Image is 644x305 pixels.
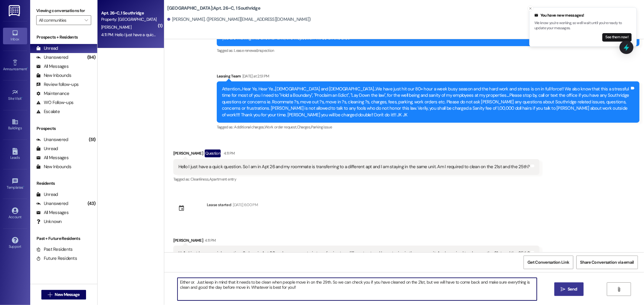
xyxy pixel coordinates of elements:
button: See them now! [602,33,632,42]
div: Prospects + Residents [30,34,97,40]
div: You have new messages! [534,12,632,18]
a: Support [3,235,27,251]
button: Close toast [527,5,533,11]
div: [PERSON_NAME]. ([PERSON_NAME][EMAIL_ADDRESS][DOMAIN_NAME]) [167,16,311,23]
span: Lease renewal , [234,48,258,53]
div: [DATE] 6:00 PM [231,202,258,208]
i:  [48,292,52,297]
img: ResiDesk Logo [9,5,21,16]
span: Apartment entry [209,177,236,182]
div: Past Residents [36,246,73,253]
a: Leads [3,146,27,162]
div: (51) [87,135,97,144]
div: Unanswered [36,137,68,143]
span: New Message [55,291,79,298]
div: WO Follow-ups [36,99,73,106]
span: Get Conversation Link [527,259,569,266]
div: New Inbounds [36,72,71,79]
i:  [85,18,88,23]
div: Unread [36,45,58,52]
div: Unread [36,146,58,152]
div: [DATE] at 2:51 PM [241,73,269,79]
span: • [22,96,23,100]
div: [PERSON_NAME] [173,149,540,159]
a: Site Visit • [3,87,27,103]
button: Get Conversation Link [524,256,573,269]
span: Share Conversation via email [580,259,634,266]
div: Apt. 26~C, 1 Southridge [101,10,157,16]
button: New Message [41,290,86,300]
div: 4:11 PM [222,150,235,156]
div: Prospects [30,125,97,132]
div: Future Residents [36,255,77,262]
div: Review follow-ups [36,81,78,88]
div: Hello I just have a quick question. So I am in Apt 26 and my roommate is transferring to a differ... [178,164,530,170]
i:  [561,287,565,292]
span: Send [568,286,577,292]
div: Hello I just have a quick question. So I am in Apt 26 and my roommate is transferring to a differ... [178,250,530,256]
div: All Messages [36,63,69,70]
div: Unanswered [36,54,68,61]
span: Charges , [297,124,311,130]
label: Viewing conversations for [36,6,91,15]
div: Residents [30,180,97,187]
button: Share Conversation via email [576,256,638,269]
div: All Messages [36,209,69,216]
span: Parking issue [311,124,332,130]
b: [GEOGRAPHIC_DATA]: Apt. 26~C, 1 Southridge [167,5,260,11]
span: [PERSON_NAME] [101,24,131,30]
div: Question [205,149,221,157]
div: Maintenance [36,90,69,97]
div: New Inbounds [36,164,71,170]
div: Property: [GEOGRAPHIC_DATA] [101,16,157,23]
div: Tagged as: [217,46,639,55]
div: Past + Future Residents [30,235,97,242]
textarea: Either or. Just keep in mind that it needs to be clean when people move in on the 29th. So we can... [178,278,537,300]
i:  [617,287,621,292]
span: Additional charges , [234,124,265,130]
div: Leasing Team [217,73,639,81]
div: Tagged as: [173,175,540,184]
div: [PERSON_NAME] [173,237,540,246]
div: (43) [86,199,97,208]
div: 4:11 PM: Hello I just have a quick question. So I am in Apt 26 and my roommate is transferring to... [101,32,436,37]
span: Inspection [257,48,274,53]
button: Send [554,282,584,296]
span: • [27,66,28,70]
div: All Messages [36,155,69,161]
span: • [23,184,24,189]
a: Inbox [3,28,27,44]
span: Cleanliness , [191,177,209,182]
div: Attention...Hear Ye, Hear Ye...[DEMOGRAPHIC_DATA] and [DEMOGRAPHIC_DATA]...We have just hit our 8... [222,86,630,118]
div: (94) [86,53,97,62]
a: Account [3,206,27,222]
div: Tagged as: [217,123,639,131]
div: Unread [36,191,58,198]
input: All communities [39,15,82,25]
a: Buildings [3,117,27,133]
div: Lease started [207,202,232,208]
div: Unknown [36,219,62,225]
a: Templates • [3,176,27,192]
div: Escalate [36,108,60,115]
div: Unanswered [36,200,68,207]
p: We know you're working, so we'll wait until you're ready to update your messages. [534,20,632,31]
span: Work order request , [264,124,297,130]
div: 4:11 PM [203,237,216,244]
